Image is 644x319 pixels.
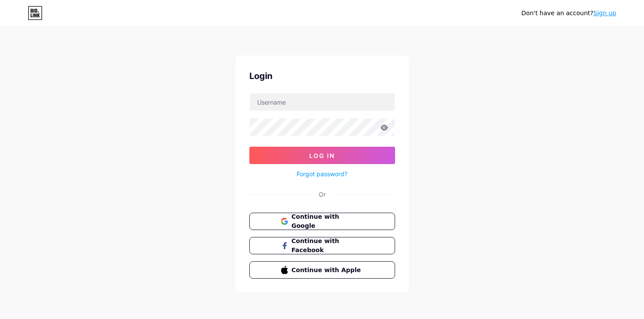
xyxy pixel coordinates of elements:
[291,237,363,255] span: Continue with Facebook
[249,69,395,82] div: Login
[291,266,363,275] span: Continue with Apple
[593,10,616,16] a: Sign up
[249,237,395,254] button: Continue with Facebook
[309,152,335,159] span: Log In
[249,147,395,164] button: Log In
[291,212,363,230] span: Continue with Google
[249,213,395,230] button: Continue with Google
[319,190,326,199] div: Or
[521,9,616,18] div: Don't have an account?
[250,93,395,111] input: Username
[249,261,395,279] button: Continue with Apple
[297,169,347,178] a: Forgot password?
